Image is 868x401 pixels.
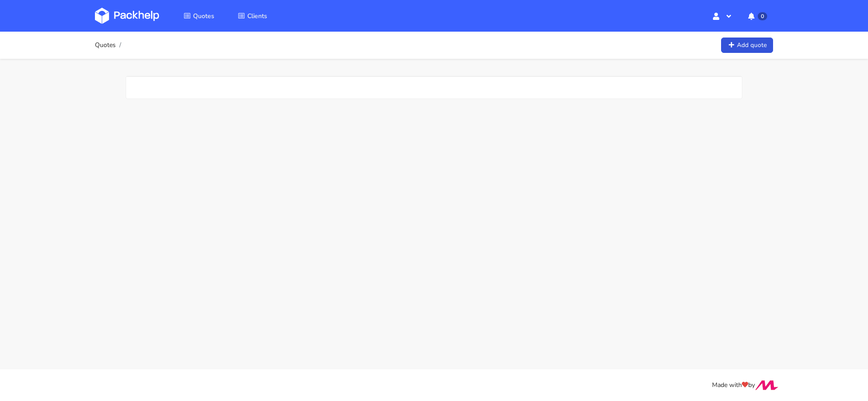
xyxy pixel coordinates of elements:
[95,36,124,54] nav: breadcrumb
[755,380,778,390] img: Move Closer
[227,8,278,24] a: Clients
[247,12,267,20] span: Clients
[95,42,116,49] a: Quotes
[83,380,785,391] div: Made with by
[721,38,773,53] a: Add quote
[173,8,225,24] a: Quotes
[95,8,159,24] img: Dashboard
[741,8,773,24] button: 0
[193,12,214,20] span: Quotes
[758,12,767,20] span: 0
